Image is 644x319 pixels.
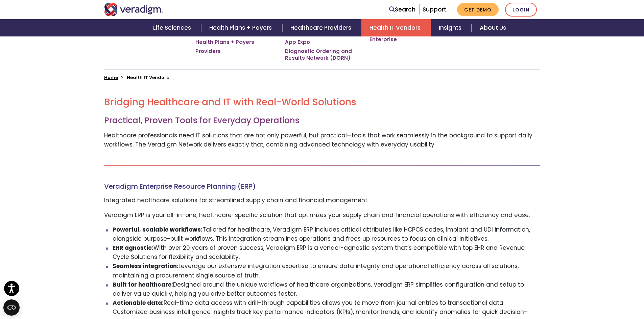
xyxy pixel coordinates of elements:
[505,3,537,17] a: Login
[3,299,20,316] button: Open CMP widget
[472,19,514,36] a: About Us
[104,196,540,205] p: Integrated healthcare solutions for streamlined supply chain and financial management
[113,225,202,234] strong: Powerful, scalable workflows:
[104,97,540,108] h2: Bridging Healthcare and IT with Real-World Solutions
[145,19,201,36] a: Life Sciences
[104,116,540,126] h3: Practical, Proven Tools for Everyday Operations
[282,19,361,36] a: Healthcare Providers
[104,3,163,16] img: Veradigm logo
[457,3,499,16] a: Get Demo
[113,225,540,243] li: Tailored for healthcare, Veradigm ERP includes critical attributes like HCPCS codes, implant and ...
[195,48,221,55] a: Providers
[361,19,431,36] a: Health IT Vendors
[113,281,173,289] strong: Built for healthcare:
[104,131,540,149] p: Healthcare professionals need IT solutions that are not only powerful, but practical—tools that w...
[104,211,540,220] p: Veradigm ERP is your all-in-one, healthcare-specific solution that optimizes your supply chain an...
[113,280,540,298] li: Designed around the unique workflows of healthcare organizations, Veradigm ERP simplifies configu...
[423,5,446,14] a: Support
[431,19,472,36] a: Insights
[113,244,153,252] strong: EHR agnostic:
[369,29,449,43] a: Veradigm ePrescribe Enterprise
[113,262,540,280] li: Leverage our extensive integration expertise to ensure data integrity and operational efficiency ...
[113,262,178,270] strong: Seamless integration:
[104,74,118,81] a: Home
[285,48,359,61] a: Diagnostic Ordering and Results Network (DORN)
[104,182,540,190] h4: Veradigm Enterprise Resource Planning (ERP)
[113,299,164,307] strong: Actionable data:
[113,243,540,262] li: With over 20 years of proven success, Veradigm ERP is a vendor-agnostic system that’s compatible ...
[389,5,415,14] a: Search
[195,39,254,46] a: Health Plans + Payers
[285,39,310,46] a: App Expo
[201,19,282,36] a: Health Plans + Payers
